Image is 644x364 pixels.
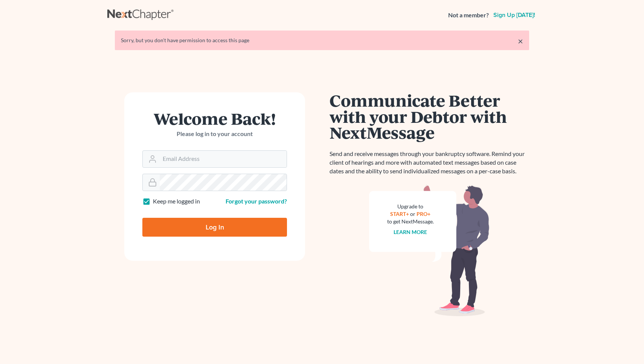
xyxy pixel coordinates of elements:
a: Learn more [394,229,427,235]
h1: Communicate Better with your Debtor with NextMessage [330,92,529,141]
input: Log In [142,218,287,237]
label: Keep me logged in [153,197,200,206]
h1: Welcome Back! [142,110,287,127]
div: Sorry, but you don't have permission to access this page [121,37,523,44]
a: Forgot your password? [226,197,287,205]
p: Send and receive messages through your bankruptcy software. Remind your client of hearings and mo... [330,150,529,176]
a: PRO+ [417,211,431,217]
strong: Not a member? [448,11,489,20]
a: × [518,37,523,46]
input: Email Address [160,151,287,167]
div: to get NextMessage. [387,218,434,225]
img: nextmessage_bg-59042aed3d76b12b5cd301f8e5b87938c9018125f34e5fa2b7a6b67550977c72.svg [369,185,490,317]
span: or [411,211,416,217]
p: Please log in to your account [142,130,287,138]
a: Sign up [DATE]! [492,12,537,18]
div: Upgrade to [387,203,434,210]
a: START+ [391,211,409,217]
